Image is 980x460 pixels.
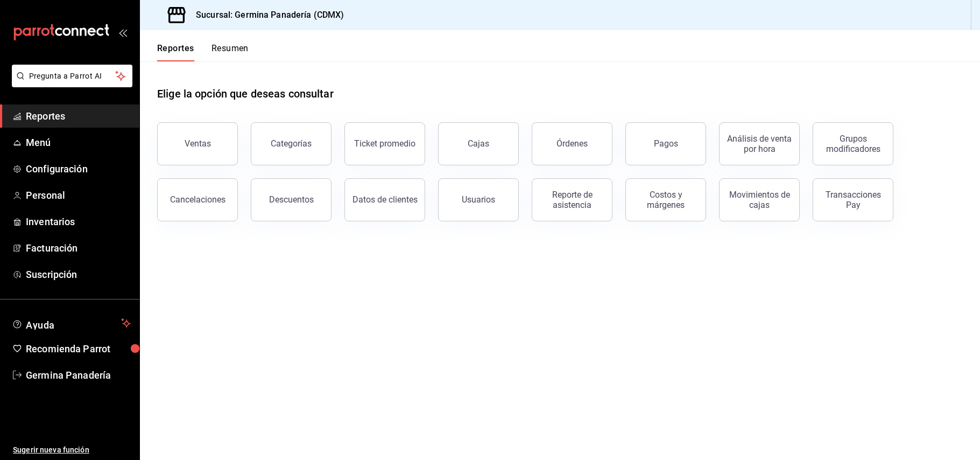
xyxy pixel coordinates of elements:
[157,43,194,61] button: Reportes
[813,122,893,165] button: Grupos modificadores
[26,317,117,330] span: Ayuda
[438,178,519,221] button: Usuarios
[157,178,238,221] button: Cancelaciones
[719,178,800,221] button: Movimientos de cajas
[118,28,127,37] button: open_drawer_menu
[352,194,418,205] div: Datos de clientes
[26,162,131,176] span: Configuración
[632,190,699,210] div: Costos y márgenes
[726,134,793,154] div: Análisis de venta por hora
[556,138,588,149] div: Órdenes
[462,194,495,205] div: Usuarios
[251,178,332,221] button: Descuentos
[26,188,131,203] span: Personal
[157,43,249,61] div: navigation tabs
[29,71,116,82] span: Pregunta a Parrot AI
[26,368,131,382] span: Germina Panadería
[625,122,706,165] button: Pagos
[344,178,425,221] button: Datos de clientes
[211,43,249,61] button: Resumen
[532,178,612,221] button: Reporte de asistencia
[157,86,334,102] h1: Elige la opción que deseas consultar
[468,138,489,149] div: Cajas
[438,122,519,165] button: Cajas
[157,122,238,165] button: Ventas
[625,178,706,221] button: Costos y márgenes
[269,194,314,205] div: Descuentos
[26,109,131,123] span: Reportes
[26,267,131,282] span: Suscripción
[820,190,886,210] div: Transacciones Pay
[271,138,312,149] div: Categorías
[26,214,131,229] span: Inventarios
[539,190,605,210] div: Reporte de asistencia
[187,9,344,22] h3: Sucursal: Germina Panadería (CDMX)
[26,341,131,356] span: Recomienda Parrot
[532,122,612,165] button: Órdenes
[719,122,800,165] button: Análisis de venta por hora
[726,190,793,210] div: Movimientos de cajas
[26,135,131,150] span: Menú
[654,138,678,149] div: Pagos
[813,178,893,221] button: Transacciones Pay
[354,138,415,149] div: Ticket promedio
[251,122,332,165] button: Categorías
[13,444,131,456] span: Sugerir nueva función
[820,134,886,154] div: Grupos modificadores
[344,122,425,165] button: Ticket promedio
[12,65,132,87] button: Pregunta a Parrot AI
[185,138,211,149] div: Ventas
[8,78,132,89] a: Pregunta a Parrot AI
[170,194,225,205] div: Cancelaciones
[26,241,131,255] span: Facturación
